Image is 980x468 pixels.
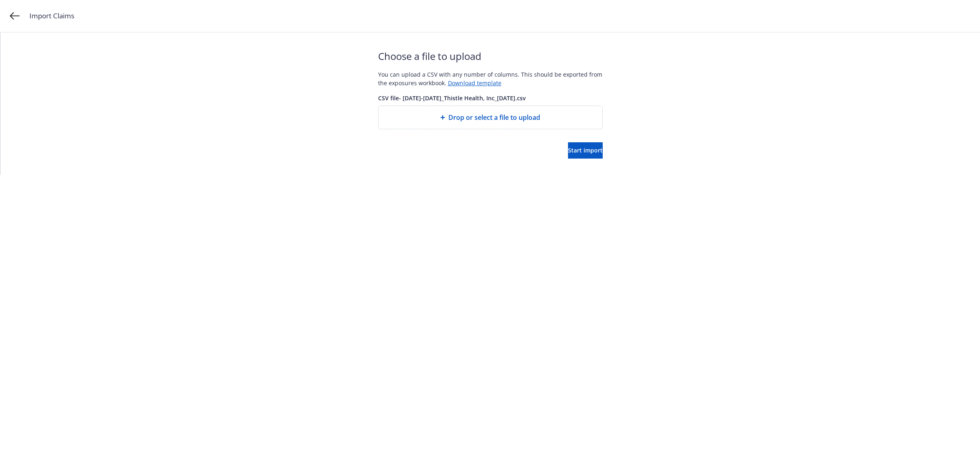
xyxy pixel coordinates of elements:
span: Drop or select a file to upload [448,113,540,122]
span: Choose a file to upload [378,49,603,64]
span: Start import [568,146,603,154]
span: CSV file - [DATE]-[DATE]_Thistle Health, Inc_[DATE].csv [378,94,603,102]
div: Drop or select a file to upload [378,106,603,129]
a: Download template [448,79,501,87]
button: Start import [568,142,603,159]
span: Import Claims [29,11,74,21]
div: You can upload a CSV with any number of columns. This should be exported from the exposures workb... [378,70,603,87]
